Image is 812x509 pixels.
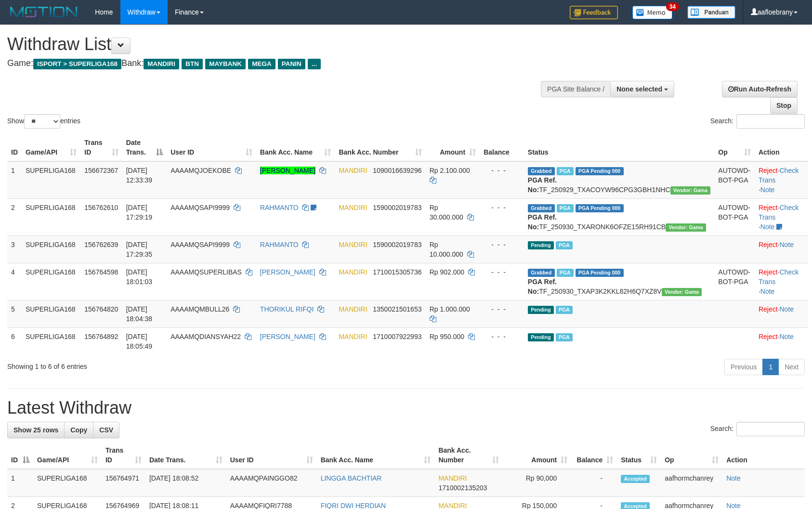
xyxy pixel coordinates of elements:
th: Trans ID: activate to sort column ascending [102,442,145,469]
span: Pending [528,306,554,314]
a: Note [779,305,794,313]
span: PGA Pending [576,167,624,175]
span: MANDIRI [339,268,367,276]
th: Balance: activate to sort column ascending [571,442,617,469]
th: Action [722,442,805,469]
th: Date Trans.: activate to sort column ascending [145,442,226,469]
span: 34 [666,2,679,11]
a: Note [779,333,794,340]
td: SUPERLIGA168 [22,300,80,327]
th: Op: activate to sort column ascending [661,442,722,469]
th: Status [524,134,714,161]
th: ID [7,134,22,161]
a: Show 25 rows [7,422,65,438]
span: AAAAMQSAPI9999 [170,241,230,248]
td: - [571,469,617,497]
span: MANDIRI [339,241,367,248]
td: 1 [7,161,22,199]
th: Action [755,134,808,161]
td: TF_250930_TXARONK6OFZE15RH91CB [524,198,714,235]
span: Pending [528,333,554,341]
a: Run Auto-Refresh [722,81,798,97]
div: - - - [484,304,520,314]
span: Show 25 rows [13,426,58,434]
span: Marked by aafsengchandara [557,167,574,175]
div: - - - [484,203,520,212]
td: TF_250930_TXAP3K2KKL82H6Q7XZ8V [524,263,714,300]
td: · [755,235,808,263]
span: MANDIRI [438,474,467,482]
th: Trans ID: activate to sort column ascending [80,134,122,161]
label: Search: [710,422,805,436]
a: RAHMANTO [260,241,299,248]
span: Marked by aafmaleo [557,204,574,212]
a: RAHMANTO [260,204,299,211]
td: 4 [7,263,22,300]
td: AUTOWD-BOT-PGA [714,198,755,235]
td: · · [755,198,808,235]
span: [DATE] 12:33:39 [126,167,153,184]
span: MANDIRI [339,167,367,174]
td: SUPERLIGA168 [22,263,80,300]
input: Search: [736,422,805,436]
td: 1 [7,469,33,497]
span: 156762610 [84,204,118,211]
div: - - - [484,240,520,249]
span: [DATE] 18:05:49 [126,333,153,350]
span: AAAAMQSUPERLIBAS [170,268,242,276]
img: panduan.png [687,6,735,19]
span: BTN [182,59,203,69]
span: PANIN [278,59,305,69]
td: Rp 90,000 [503,469,571,497]
span: [DATE] 17:29:35 [126,241,153,258]
a: THORIKUL RIFQI [260,305,314,313]
a: Note [779,241,794,248]
a: Reject [759,268,778,276]
td: · · [755,263,808,300]
th: Amount: activate to sort column ascending [503,442,571,469]
span: Rp 1.000.000 [430,305,470,313]
td: · [755,300,808,327]
th: Balance [480,134,524,161]
span: Vendor URL: https://trx31.1velocity.biz [662,288,702,296]
span: AAAAMQDIANSYAH22 [170,333,241,340]
td: SUPERLIGA168 [33,469,102,497]
a: Reject [759,241,778,248]
label: Show entries [7,114,80,129]
div: PGA Site Balance / [541,81,610,97]
th: Bank Acc. Name: activate to sort column ascending [317,442,435,469]
td: · [755,327,808,355]
span: Pending [528,241,554,249]
a: [PERSON_NAME] [260,333,315,340]
a: 1 [762,359,779,375]
h1: Withdraw List [7,35,532,54]
span: Vendor URL: https://trx31.1velocity.biz [666,223,706,232]
span: Grabbed [528,269,555,277]
b: PGA Ref. No: [528,213,557,231]
th: User ID: activate to sort column ascending [226,442,317,469]
span: Copy 1590002019783 to clipboard [373,241,421,248]
span: [DATE] 17:29:19 [126,204,153,221]
td: SUPERLIGA168 [22,327,80,355]
td: aafhormchanrey [661,469,722,497]
td: 6 [7,327,22,355]
div: - - - [484,267,520,277]
span: Marked by aafsengchandara [556,241,573,249]
a: Check Trans [759,204,799,221]
span: AAAAMQMBULL26 [170,305,229,313]
span: [DATE] 18:01:03 [126,268,153,286]
span: Rp 30.000.000 [430,204,463,221]
span: Copy 1710007922993 to clipboard [373,333,421,340]
a: Check Trans [759,167,799,184]
td: AUTOWD-BOT-PGA [714,161,755,199]
span: Marked by aafsengchandara [556,333,573,341]
span: 156762639 [84,241,118,248]
button: None selected [610,81,674,97]
span: Marked by aafsengchandara [556,306,573,314]
span: MEGA [248,59,275,69]
span: Rp 2.100.000 [430,167,470,174]
td: SUPERLIGA168 [22,235,80,263]
span: 156764598 [84,268,118,276]
span: Copy 1090016639296 to clipboard [373,167,421,174]
img: Feedback.jpg [570,6,618,19]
